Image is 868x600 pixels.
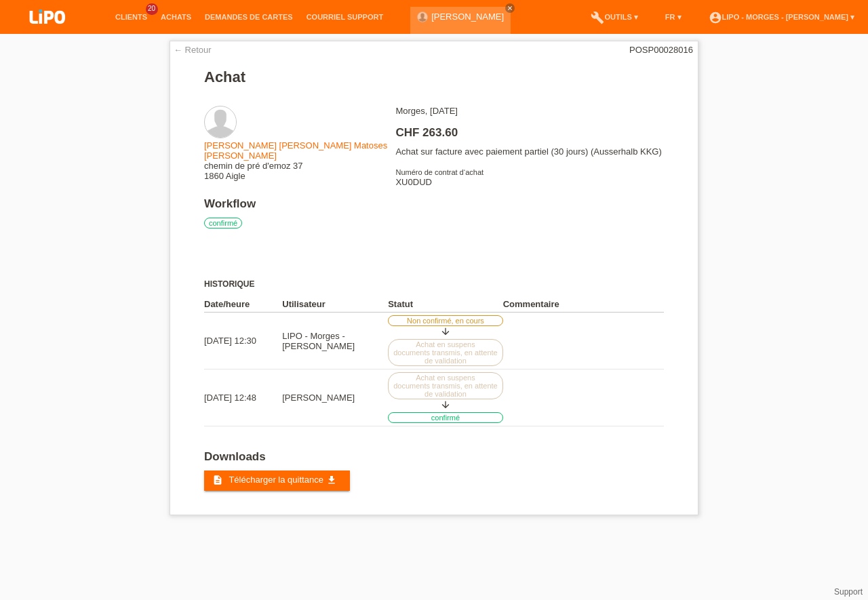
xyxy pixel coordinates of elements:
[503,296,664,313] th: Commentaire
[154,13,198,21] a: Achats
[212,475,223,485] i: description
[591,11,604,24] i: build
[229,475,323,485] span: Télécharger la quittance
[204,296,282,313] th: Date/heure
[388,315,503,326] label: Non confirmé, en cours
[507,5,513,12] i: close
[204,369,282,426] td: [DATE] 12:48
[702,13,861,21] a: account_circleLIPO - Morges - [PERSON_NAME] ▾
[440,399,451,410] i: arrow_downward
[174,45,212,55] a: ← Retour
[505,3,515,13] a: close
[658,13,688,21] a: FR ▾
[629,45,693,55] div: POSP00028016
[388,412,503,423] label: confirmé
[282,369,388,426] td: [PERSON_NAME]
[300,13,390,21] a: Courriel Support
[440,326,451,337] i: arrow_downward
[395,168,484,176] span: Numéro de contrat d‘achat
[395,126,663,146] h2: CHF 263.60
[834,587,863,597] a: Support
[395,106,663,197] div: Morges, [DATE] Achat sur facture avec paiement partiel (30 jours) (Ausserhalb KKG) XU0DUD
[204,313,282,369] td: [DATE] 12:30
[108,13,154,21] a: Clients
[584,13,644,21] a: buildOutils ▾
[198,13,300,21] a: Demandes de cartes
[204,471,350,491] a: description Télécharger la quittance get_app
[709,11,722,24] i: account_circle
[204,279,664,289] h3: Historique
[388,339,503,366] label: Achat en suspens documents transmis, en attente de validation
[388,296,503,313] th: Statut
[204,140,387,161] a: [PERSON_NAME] [PERSON_NAME] Matoses [PERSON_NAME]
[282,313,388,369] td: LIPO - Morges - [PERSON_NAME]
[282,296,388,313] th: Utilisateur
[204,218,242,228] label: confirmé
[431,12,504,22] a: [PERSON_NAME]
[204,68,664,85] h1: Achat
[388,372,503,399] label: Achat en suspens documents transmis, en attente de validation
[146,3,158,15] span: 20
[326,475,337,485] i: get_app
[14,28,81,38] a: LIPO pay
[204,197,664,218] h2: Workflow
[204,140,395,181] div: chemin de pré d'emoz 37 1860 Aigle
[204,450,664,471] h2: Downloads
